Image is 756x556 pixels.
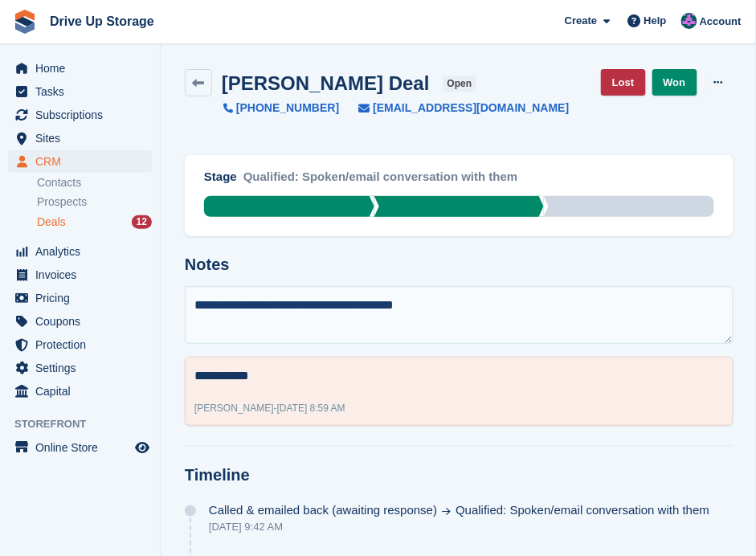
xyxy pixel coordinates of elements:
h2: Timeline [185,466,734,484]
span: Home [35,57,132,80]
span: Sites [35,127,132,149]
span: Pricing [35,287,132,309]
span: Called & emailed back (awaiting response) [209,504,437,517]
a: Contacts [37,175,152,190]
a: menu [8,150,152,173]
h2: Notes [185,256,734,274]
span: Capital [35,380,132,403]
a: menu [8,380,152,403]
span: open [443,76,477,92]
a: menu [8,80,152,103]
span: Prospects [37,194,87,210]
div: [DATE] 9:42 AM [209,521,709,533]
a: menu [8,264,152,286]
span: Protection [35,333,132,356]
a: Lost [601,69,645,96]
a: Prospects [37,194,152,211]
span: Deals [37,215,66,230]
h2: [PERSON_NAME] Deal [222,72,430,94]
div: - [194,401,345,415]
a: menu [8,57,152,80]
span: [DATE] 8:59 AM [277,403,345,414]
span: Analytics [35,240,132,263]
a: Preview store [133,438,152,457]
span: CRM [35,150,132,173]
a: [EMAIL_ADDRESS][DOMAIN_NAME] [339,100,569,117]
span: [PHONE_NUMBER] [236,100,339,117]
a: menu [8,104,152,126]
img: Andy [681,13,697,29]
span: Coupons [35,310,132,333]
span: [PERSON_NAME] [194,403,274,414]
span: Settings [35,357,132,379]
span: Invoices [35,264,132,286]
div: Stage [204,168,237,186]
a: menu [8,310,152,333]
a: Won [652,69,697,96]
a: [PHONE_NUMBER] [223,100,339,117]
span: Tasks [35,80,132,103]
img: stora-icon-8386f47178a22dfd0bd8f6a31ec36ba5ce8667c1dd55bd0f319d3a0aa187defe.svg [13,10,37,34]
span: Help [644,13,667,29]
div: 12 [132,215,152,229]
span: Account [700,14,742,30]
div: Qualified: Spoken/email conversation with them [243,168,518,196]
a: menu [8,240,152,263]
a: menu [8,436,152,459]
span: Storefront [14,416,160,432]
a: menu [8,287,152,309]
span: Qualified: Spoken/email conversation with them [456,504,709,517]
span: Create [565,13,597,29]
span: Online Store [35,436,132,459]
span: [EMAIL_ADDRESS][DOMAIN_NAME] [373,100,569,117]
a: menu [8,333,152,356]
a: menu [8,357,152,379]
a: Drive Up Storage [43,8,161,35]
span: Subscriptions [35,104,132,126]
a: menu [8,127,152,149]
a: Deals 12 [37,214,152,231]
